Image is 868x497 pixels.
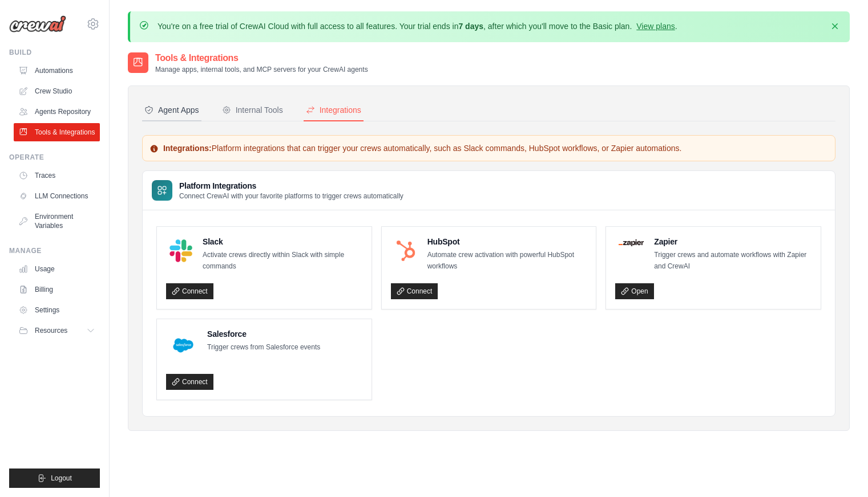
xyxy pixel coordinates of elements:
[166,283,213,299] a: Connect
[306,104,361,116] div: Integrations
[163,144,212,153] strong: Integrations:
[458,22,483,31] strong: 7 days
[35,326,67,335] span: Resources
[9,48,100,57] div: Build
[14,321,100,340] button: Resources
[155,51,368,65] h2: Tools & Integrations
[144,104,199,116] div: Agent Apps
[158,21,677,32] p: You're on a free trial of CrewAI Cloud with full access to all features. Your trial ends in , aft...
[14,103,100,121] a: Agents Repository
[179,180,403,192] h3: Platform Integrations
[166,374,213,390] a: Connect
[203,250,362,272] p: Activate crews directly within Slack with simple commands
[222,104,283,116] div: Internal Tools
[654,250,812,272] p: Trigger crews and automate workflows with Zapier and CrewAI
[9,246,100,255] div: Manage
[615,283,653,299] a: Open
[14,62,100,80] a: Automations
[391,283,438,299] a: Connect
[304,100,364,121] button: Integrations
[207,328,320,340] h4: Salesforce
[14,123,100,141] a: Tools & Integrations
[14,82,100,100] a: Crew Studio
[169,239,192,262] img: Slack Logo
[14,301,100,319] a: Settings
[636,22,675,31] a: View plans
[654,236,812,247] h4: Zapier
[619,239,644,246] img: Zapier Logo
[14,260,100,278] a: Usage
[142,100,201,121] button: Agent Apps
[14,280,100,299] a: Billing
[203,236,362,247] h4: Slack
[207,342,320,353] p: Trigger crews from Salesforce events
[14,207,100,235] a: Environment Variables
[150,142,828,154] p: Platform integrations that can trigger your crews automatically, such as Slack commands, HubSpot ...
[427,250,587,272] p: Automate crew activation with powerful HubSpot workflows
[14,166,100,185] a: Traces
[394,239,417,262] img: HubSpot Logo
[155,65,368,74] p: Manage apps, internal tools, and MCP servers for your CrewAI agents
[9,469,100,488] button: Logout
[427,236,587,247] h4: HubSpot
[9,15,66,32] img: Logo
[220,100,285,121] button: Internal Tools
[9,153,100,162] div: Operate
[14,187,100,205] a: LLM Connections
[51,474,72,483] span: Logout
[169,332,197,359] img: Salesforce Logo
[179,192,403,201] p: Connect CrewAI with your favorite platforms to trigger crews automatically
